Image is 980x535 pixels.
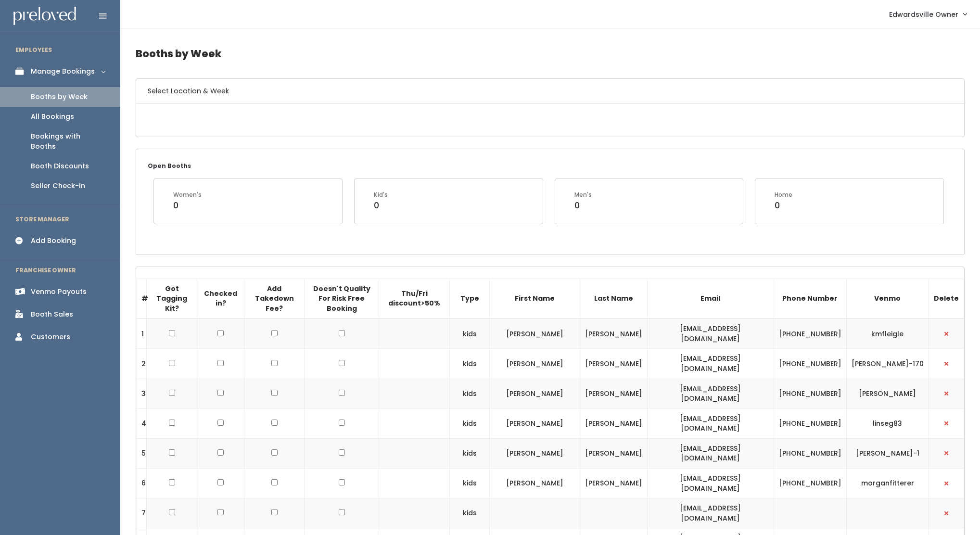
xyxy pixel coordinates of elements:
[137,469,147,498] td: 6
[580,349,647,379] td: [PERSON_NAME]
[450,408,490,438] td: kids
[147,279,197,318] th: Got Tagging Kit?
[31,332,70,342] div: Customers
[846,279,929,318] th: Venmo
[647,408,774,438] td: [EMAIL_ADDRESS][DOMAIN_NAME]
[647,438,774,468] td: [EMAIL_ADDRESS][DOMAIN_NAME]
[450,279,490,318] th: Type
[490,318,580,349] td: [PERSON_NAME]
[574,199,592,212] div: 0
[31,161,89,171] div: Booth Discounts
[137,438,147,468] td: 5
[148,162,191,170] small: Open Booths
[775,191,792,199] div: Home
[580,438,647,468] td: [PERSON_NAME]
[374,191,388,199] div: Kid's
[647,318,774,349] td: [EMAIL_ADDRESS][DOMAIN_NAME]
[13,7,76,25] img: preloved logo
[137,279,147,318] th: #
[31,181,85,191] div: Seller Check-in
[775,199,792,212] div: 0
[450,469,490,498] td: kids
[136,79,964,103] h6: Select Location & Week
[574,191,592,199] div: Men's
[846,349,929,379] td: [PERSON_NAME]-170
[31,236,76,246] div: Add Booking
[490,379,580,408] td: [PERSON_NAME]
[244,279,305,318] th: Add Takedown Fee?
[490,408,580,438] td: [PERSON_NAME]
[647,279,774,318] th: Email
[450,349,490,379] td: kids
[173,199,202,212] div: 0
[450,318,490,349] td: kids
[137,498,147,528] td: 7
[774,438,846,468] td: [PHONE_NUMBER]
[379,279,450,318] th: Thu/Fri discount>50%
[846,438,929,468] td: [PERSON_NAME]-1
[136,40,965,67] h4: Booths by Week
[580,379,647,408] td: [PERSON_NAME]
[305,279,379,318] th: Doesn't Quality For Risk Free Booking
[137,379,147,408] td: 3
[490,469,580,498] td: [PERSON_NAME]
[490,349,580,379] td: [PERSON_NAME]
[774,349,846,379] td: [PHONE_NUMBER]
[137,349,147,379] td: 2
[846,318,929,349] td: kmfleigle
[137,408,147,438] td: 4
[374,199,388,212] div: 0
[580,469,647,498] td: [PERSON_NAME]
[31,309,73,319] div: Booth Sales
[846,379,929,408] td: [PERSON_NAME]
[774,469,846,498] td: [PHONE_NUMBER]
[879,4,976,25] a: Edwardsville Owner
[846,469,929,498] td: morganfitterer
[846,408,929,438] td: linseg83
[450,438,490,468] td: kids
[490,438,580,468] td: [PERSON_NAME]
[31,92,88,102] div: Booths by Week
[31,66,95,76] div: Manage Bookings
[450,379,490,408] td: kids
[31,287,87,297] div: Venmo Payouts
[647,469,774,498] td: [EMAIL_ADDRESS][DOMAIN_NAME]
[647,498,774,528] td: [EMAIL_ADDRESS][DOMAIN_NAME]
[197,279,244,318] th: Checked in?
[774,318,846,349] td: [PHONE_NUMBER]
[31,112,74,122] div: All Bookings
[647,349,774,379] td: [EMAIL_ADDRESS][DOMAIN_NAME]
[929,279,964,318] th: Delete
[774,379,846,408] td: [PHONE_NUMBER]
[450,498,490,528] td: kids
[173,191,202,199] div: Women's
[774,279,846,318] th: Phone Number
[490,279,580,318] th: First Name
[580,318,647,349] td: [PERSON_NAME]
[647,379,774,408] td: [EMAIL_ADDRESS][DOMAIN_NAME]
[889,9,958,20] span: Edwardsville Owner
[774,408,846,438] td: [PHONE_NUMBER]
[31,131,105,152] div: Bookings with Booths
[580,279,647,318] th: Last Name
[580,408,647,438] td: [PERSON_NAME]
[137,318,147,349] td: 1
